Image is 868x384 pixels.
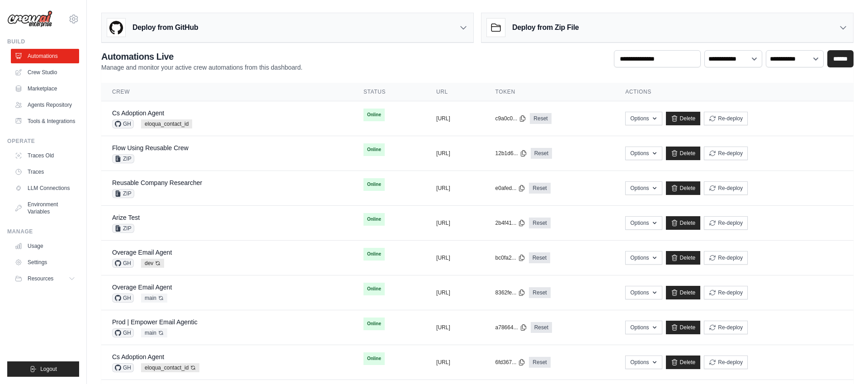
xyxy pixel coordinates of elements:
[40,365,57,373] span: Logout
[495,254,525,261] button: bc0fa2...
[11,271,79,286] button: Resources
[101,50,302,63] h2: Automations Live
[531,322,552,333] a: Reset
[363,213,385,226] span: Online
[495,219,526,227] button: 2b4f41...
[112,259,134,268] span: GH
[107,19,125,37] img: GitHub Logo
[666,321,701,334] a: Delete
[529,252,550,263] a: Reset
[112,119,134,128] span: GH
[132,22,198,33] h3: Deploy from GitHub
[112,144,189,152] a: Flow Using Reusable Crew
[363,109,385,121] span: Online
[112,353,164,360] a: Cs Adoption Agent
[11,197,79,219] a: Environment Variables
[495,289,526,296] button: 8362fe...
[529,218,550,228] a: Reset
[112,189,134,198] span: ZIP
[11,98,79,112] a: Agents Repository
[363,352,385,365] span: Online
[141,328,167,337] span: main
[11,114,79,128] a: Tools & Integrations
[141,259,164,268] span: dev
[666,147,701,160] a: Delete
[11,148,79,163] a: Traces Old
[112,224,134,233] span: ZIP
[704,147,748,160] button: Re-deploy
[530,113,551,124] a: Reset
[11,239,79,253] a: Usage
[141,294,167,303] span: main
[425,83,485,101] th: URL
[531,148,552,159] a: Reset
[704,112,748,125] button: Re-deploy
[28,275,53,282] span: Resources
[363,178,385,191] span: Online
[495,185,526,192] button: e0afed...
[101,83,353,101] th: Crew
[112,284,172,291] a: Overage Email Agent
[7,10,52,28] img: Logo
[11,65,79,80] a: Crew Studio
[495,150,527,157] button: 12b1d6...
[7,38,79,45] div: Build
[625,112,662,125] button: Options
[112,109,164,117] a: Cs Adoption Agent
[512,22,579,33] h3: Deploy from Zip File
[11,49,79,63] a: Automations
[529,287,550,298] a: Reset
[666,356,701,369] a: Delete
[666,181,701,195] a: Delete
[363,248,385,261] span: Online
[495,359,526,366] button: 6fd367...
[625,321,662,334] button: Options
[485,83,615,101] th: Token
[112,179,202,186] a: Reusable Company Researcher
[141,119,192,128] span: eloqua_contact_id
[704,356,748,369] button: Re-deploy
[704,321,748,334] button: Re-deploy
[823,341,868,384] iframe: Chat Widget
[112,328,134,337] span: GH
[625,286,662,299] button: Options
[7,137,79,145] div: Operate
[112,154,134,163] span: ZIP
[625,356,662,369] button: Options
[11,165,79,179] a: Traces
[625,181,662,195] button: Options
[614,83,854,101] th: Actions
[112,249,172,256] a: Overage Email Agent
[11,181,79,195] a: LLM Connections
[7,228,79,235] div: Manage
[363,283,385,295] span: Online
[112,363,134,372] span: GH
[666,112,701,125] a: Delete
[495,115,527,122] button: c9a0c0...
[529,357,550,368] a: Reset
[353,83,425,101] th: Status
[666,216,701,230] a: Delete
[625,147,662,160] button: Options
[363,318,385,330] span: Online
[101,63,302,72] p: Manage and monitor your active crew automations from this dashboard.
[11,255,79,270] a: Settings
[11,81,79,96] a: Marketplace
[625,216,662,230] button: Options
[666,251,701,265] a: Delete
[363,143,385,156] span: Online
[704,216,748,230] button: Re-deploy
[495,324,527,331] button: a78664...
[7,361,79,377] button: Logout
[704,181,748,195] button: Re-deploy
[625,251,662,265] button: Options
[529,183,550,194] a: Reset
[704,251,748,265] button: Re-deploy
[112,294,134,303] span: GH
[112,318,198,326] a: Prod | Empower Email Agentic
[666,286,701,299] a: Delete
[704,286,748,299] button: Re-deploy
[141,363,199,372] span: eloqua_contact_id
[112,214,140,221] a: Arize Test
